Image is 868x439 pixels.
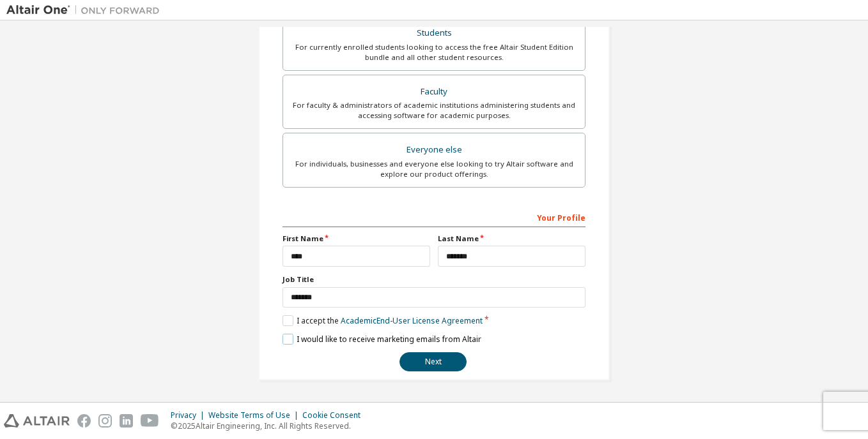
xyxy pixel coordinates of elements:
img: youtube.svg [141,414,159,428]
img: linkedin.svg [120,414,133,428]
div: Faculty [291,83,577,101]
div: Website Terms of Use [208,410,302,420]
img: facebook.svg [77,414,91,428]
div: For individuals, businesses and everyone else looking to try Altair software and explore our prod... [291,159,577,179]
div: Your Profile [283,207,585,227]
img: instagram.svg [98,414,112,428]
label: I accept the [283,315,483,326]
img: altair_logo.svg [4,414,70,428]
div: Cookie Consent [302,410,368,420]
img: Altair One [6,4,166,17]
div: Privacy [171,410,208,420]
div: Everyone else [291,141,577,159]
label: I would like to receive marketing emails from Altair [283,334,481,345]
button: Next [399,352,467,371]
a: Academic End-User License Agreement [341,315,483,326]
div: For currently enrolled students looking to access the free Altair Student Edition bundle and all ... [291,42,577,63]
p: © 2025 Altair Engineering, Inc. All Rights Reserved. [171,420,368,431]
label: First Name [283,234,430,244]
div: For faculty & administrators of academic institutions administering students and accessing softwa... [291,100,577,121]
div: Students [291,24,577,42]
label: Last Name [438,234,585,244]
label: Job Title [283,274,585,285]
